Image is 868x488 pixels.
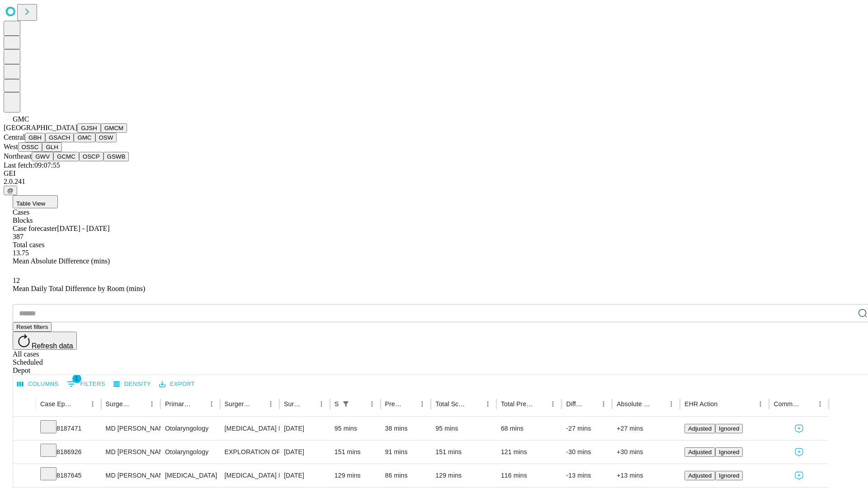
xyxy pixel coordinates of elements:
button: Select columns [15,377,61,391]
button: Sort [469,398,481,410]
div: 1 active filter [340,398,352,410]
button: Menu [814,398,826,410]
div: 2.0.241 [4,178,864,186]
button: Ignored [715,447,743,457]
span: Reset filters [16,324,48,330]
div: Difference [566,400,584,408]
button: Sort [302,398,315,410]
button: OSW [95,133,117,142]
button: Menu [754,398,767,410]
div: [MEDICAL_DATA] DIRECT WITH [MEDICAL_DATA] REMOVAL [225,417,275,440]
button: Expand [18,445,31,460]
button: Ignored [715,471,743,480]
span: Refresh data [32,342,73,350]
button: OSCP [79,152,104,161]
div: 91 mins [385,441,427,464]
div: +30 mins [617,441,675,464]
div: 8187471 [40,417,97,440]
button: Density [111,377,153,391]
button: GSWB [104,152,129,161]
div: 95 mins [435,417,492,440]
button: Table View [13,195,58,208]
span: Mean Absolute Difference (mins) [13,257,110,265]
div: MD [PERSON_NAME] [PERSON_NAME] Md [106,417,156,440]
div: 151 mins [435,441,492,464]
button: Menu [665,398,678,410]
span: Case forecaster [13,225,57,232]
button: Sort [74,398,86,410]
button: Sort [585,398,597,410]
button: Menu [547,398,559,410]
button: Export [157,377,197,391]
span: GMC [13,115,29,123]
span: Adjusted [688,449,712,455]
button: GJSH [77,123,101,133]
button: GSACH [45,133,74,142]
span: Total cases [13,241,44,249]
span: Table View [16,200,45,207]
div: 8187645 [40,464,97,487]
span: 13.75 [13,249,29,257]
div: -27 mins [566,417,608,440]
span: Adjusted [688,472,712,479]
span: 387 [13,233,24,240]
div: EXPLORATION OF PENETRATING WOUND NECK [225,441,275,464]
span: Ignored [719,472,739,479]
div: Surgeon Name [106,400,132,408]
button: Menu [86,398,99,410]
button: GMC [74,133,95,142]
div: 129 mins [435,464,492,487]
button: Menu [481,398,494,410]
button: Menu [416,398,429,410]
button: GMCM [101,123,127,133]
div: Surgery Name [225,400,251,408]
span: West [4,143,18,150]
button: GLH [42,142,61,152]
div: 68 mins [501,417,557,440]
div: 121 mins [501,441,557,464]
button: Adjusted [684,424,715,433]
button: Menu [315,398,328,410]
button: Sort [403,398,416,410]
span: @ [7,187,14,194]
div: 151 mins [335,441,376,464]
div: EHR Action [684,400,717,408]
div: 95 mins [335,417,376,440]
button: Expand [18,421,31,437]
button: Menu [597,398,610,410]
span: Ignored [719,449,739,455]
button: Menu [205,398,218,410]
div: Primary Service [165,400,191,408]
button: Sort [252,398,264,410]
div: [DATE] [284,441,325,464]
span: Mean Daily Total Difference by Room (mins) [13,285,145,292]
div: -30 mins [566,441,608,464]
button: Expand [18,468,31,484]
button: Sort [801,398,814,410]
button: Menu [146,398,158,410]
div: Otolaryngology [165,417,215,440]
span: Last fetch: 09:07:55 [4,161,60,169]
button: Show filters [65,377,108,391]
div: Absolute Difference [617,400,651,408]
button: Sort [534,398,547,410]
span: Ignored [719,425,739,432]
div: Surgery Date [284,400,302,408]
div: Total Scheduled Duration [435,400,468,408]
div: Scheduled In Room Duration [335,400,339,408]
button: Sort [193,398,205,410]
button: @ [4,186,17,195]
div: 86 mins [385,464,427,487]
span: [DATE] - [DATE] [57,225,109,232]
div: +13 mins [617,464,675,487]
button: Sort [718,398,731,410]
button: Sort [652,398,665,410]
div: [MEDICAL_DATA] [165,464,215,487]
button: Adjusted [684,471,715,480]
div: +27 mins [617,417,675,440]
button: Sort [353,398,366,410]
div: GEI [4,169,864,178]
button: Reset filters [13,322,52,332]
div: MD [PERSON_NAME] Md [106,464,156,487]
div: Otolaryngology [165,441,215,464]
